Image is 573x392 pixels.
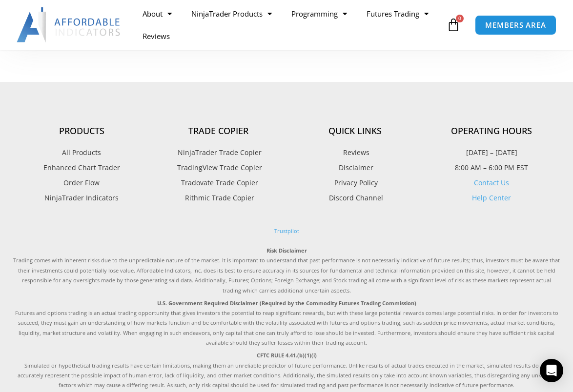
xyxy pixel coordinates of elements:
p: Simulated or hypothetical trading results have certain limitations, making them an unreliable pre... [13,351,560,391]
a: NinjaTrader Trade Copier [150,146,286,159]
span: All Products [62,146,101,159]
span: Rithmic Trade Copier [183,192,254,204]
a: Reviews [286,146,423,159]
a: Discord Channel [286,192,423,204]
a: Privacy Policy [286,176,423,189]
img: LogoAI | Affordable Indicators – NinjaTrader [17,7,122,42]
a: Disclaimer [286,161,423,174]
span: TradingView Trade Copier [175,161,262,174]
span: 0 [456,15,464,22]
span: NinjaTrader Indicators [44,192,119,204]
a: TradingView Trade Copier [150,161,286,174]
h4: Quick Links [286,126,423,137]
a: Contact Us [474,178,509,187]
a: MEMBERS AREA [475,15,556,35]
a: Reviews [133,25,180,47]
a: NinjaTrader Products [182,2,282,25]
a: All Products [13,146,150,159]
a: Order Flow [13,176,150,189]
nav: Menu [133,2,445,47]
span: Discord Channel [327,192,383,204]
a: NinjaTrader Indicators [13,192,150,204]
span: Disclaimer [336,161,373,174]
a: Tradovate Trade Copier [150,176,286,189]
span: Order Flow [63,176,100,189]
a: Rithmic Trade Copier [150,192,286,204]
p: Trading comes with inherent risks due to the unpredictable nature of the market. It is important ... [13,246,560,295]
h4: Trade Copier [150,126,286,137]
p: [DATE] – [DATE] [423,146,560,159]
span: Reviews [341,146,369,159]
h4: Operating Hours [423,126,560,137]
span: Enhanced Chart Trader [43,161,120,174]
strong: CFTC RULE 4.41.(b)(1)(i) [257,352,317,359]
span: Tradovate Trade Copier [179,176,258,189]
strong: Risk Disclaimer [266,247,307,254]
a: About [133,2,182,25]
p: Futures and options trading is an actual trading opportunity that gives investors the potential t... [13,298,560,348]
a: Help Center [472,193,511,202]
a: Enhanced Chart Trader [13,161,150,174]
a: Futures Trading [357,2,438,25]
div: Open Intercom Messenger [540,359,563,382]
span: Privacy Policy [332,176,378,189]
p: 8:00 AM – 6:00 PM EST [423,161,560,174]
a: Programming [282,2,357,25]
a: 0 [432,11,475,39]
span: MEMBERS AREA [485,21,546,29]
span: NinjaTrader Trade Copier [175,146,262,159]
h4: Products [13,126,150,137]
a: Trustpilot [274,227,299,235]
strong: U.S. Government Required Disclaimer (Required by the Commodity Futures Trading Commission) [157,299,416,307]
